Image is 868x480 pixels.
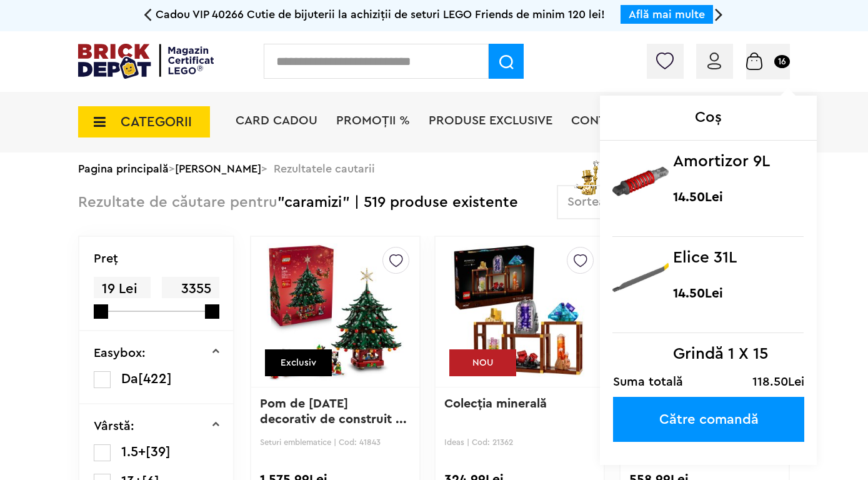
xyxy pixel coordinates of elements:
p: Seturi emblematice | Cod: 41843 [260,437,411,447]
img: Colecţia minerală [451,224,588,399]
p: Vârstă: [94,420,134,432]
a: Colecţia minerală [444,397,547,410]
a: Contact [571,114,630,127]
p: Preţ [94,252,118,265]
a: Pom de [DATE] decorativ de construit ... [260,397,407,426]
small: 16 [774,55,790,68]
span: CATEGORII [121,115,192,129]
p: Easybox: [94,347,146,359]
span: 19 Lei [94,277,151,301]
div: "caramizi" | 519 produse existente [78,185,518,221]
a: Produse exclusive [429,114,552,127]
span: [39] [146,445,171,459]
p: Ideas | Cod: 21362 [444,437,595,447]
a: Card Cadou [236,114,317,127]
span: Cadou VIP 40266 Cutie de bijuterii la achiziții de seturi LEGO Friends de minim 120 lei! [156,9,605,20]
img: Pom de Crăciun decorativ de construit în familie [267,224,404,399]
span: 1.5+ [121,445,146,459]
div: NOU [449,349,516,376]
span: Rezultate de căutare pentru [78,195,277,210]
a: PROMOȚII % [336,114,410,127]
span: Sortează după: [567,196,656,208]
a: Află mai multe [629,9,705,20]
span: 3355 Lei [162,277,219,318]
div: Exclusiv [265,349,332,376]
span: [422] [138,372,172,386]
span: Da [121,372,138,386]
